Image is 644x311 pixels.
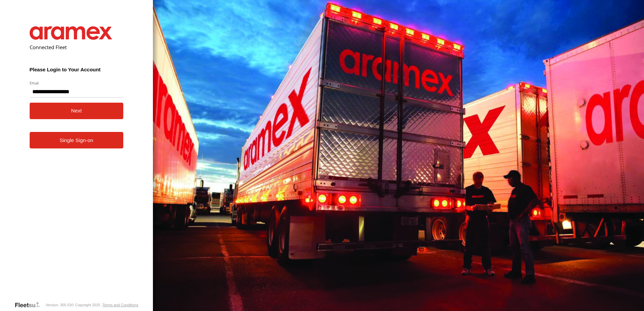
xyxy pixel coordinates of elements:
[102,303,138,307] a: Terms and Conditions
[30,132,124,148] a: Single Sign-on
[30,67,124,72] h3: Please Login to Your Account
[14,302,45,308] a: Visit our Website
[30,44,124,50] h2: Connected Fleet
[30,103,124,119] button: Next
[71,303,138,307] div: © Copyright 2025 -
[30,80,124,85] label: Email
[45,303,71,307] div: Version: 305.03
[30,26,112,40] img: Aramex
